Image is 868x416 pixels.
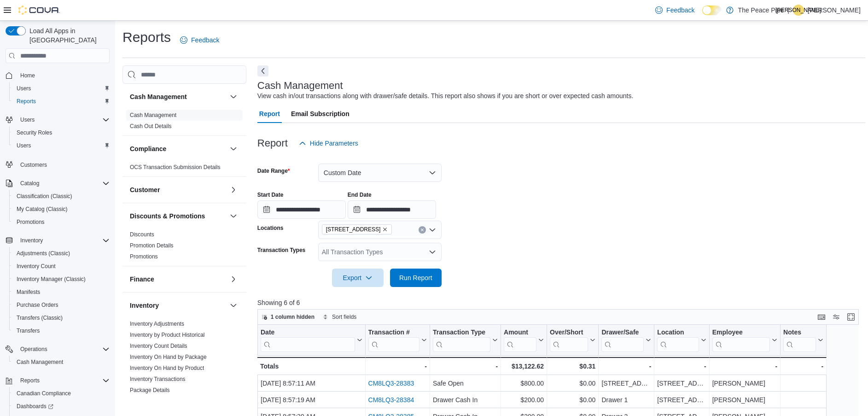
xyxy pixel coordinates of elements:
[17,390,71,397] span: Canadian Compliance
[348,200,436,219] input: Press the down key to open a popover containing a calendar.
[17,218,45,226] span: Promotions
[368,396,414,404] a: CM8LQ3-28384
[13,274,89,285] a: Inventory Manager (Classic)
[657,394,706,405] div: [STREET_ADDRESS]
[504,394,544,405] div: $200.00
[13,217,48,228] a: Promotions
[712,361,777,372] div: -
[9,126,113,139] button: Security Roles
[504,361,544,372] div: $13,122.62
[291,105,350,123] span: Email Subscription
[9,139,113,152] button: Users
[130,343,187,349] a: Inventory Count Details
[13,312,110,323] span: Transfers (Classic)
[17,205,68,213] span: My Catalog (Classic)
[130,211,205,221] h3: Discounts & Promotions
[2,374,113,387] button: Reports
[13,287,44,298] a: Manifests
[17,142,31,149] span: Users
[261,328,355,352] div: Date
[20,377,40,384] span: Reports
[20,161,47,169] span: Customers
[550,328,588,337] div: Over/Short
[9,286,113,299] button: Manifests
[13,261,110,272] span: Inventory Count
[130,354,207,360] a: Inventory On Hand by Package
[271,313,315,321] span: 1 column hidden
[738,5,784,16] p: The Peace Pipe
[130,92,187,101] h3: Cash Management
[9,82,113,95] button: Users
[368,328,419,337] div: Transaction #
[783,361,823,372] div: -
[601,328,651,352] button: Drawer/Safe
[13,140,35,151] a: Users
[657,328,699,337] div: Location
[816,311,827,322] button: Keyboard shortcuts
[504,378,544,389] div: $800.00
[776,5,821,16] span: [PERSON_NAME]
[258,311,318,322] button: 1 column hidden
[550,328,595,352] button: Over/Short
[712,328,769,337] div: Employee
[228,274,239,285] button: Finance
[17,327,40,334] span: Transfers
[20,116,35,123] span: Users
[130,231,154,238] span: Discounts
[228,184,239,195] button: Customer
[17,70,110,81] span: Home
[310,139,358,148] span: Hide Parameters
[17,193,72,200] span: Classification (Classic)
[9,216,113,229] button: Promotions
[13,299,62,311] a: Purchase Orders
[17,375,43,386] button: Reports
[257,191,284,199] label: Start Date
[13,83,35,94] a: Users
[191,35,219,45] span: Feedback
[228,300,239,311] button: Inventory
[17,178,110,189] span: Catalog
[712,328,777,352] button: Employee
[130,320,184,328] span: Inventory Adjustments
[13,204,71,215] a: My Catalog (Classic)
[257,91,634,101] div: View cash in/out transactions along with drawer/safe details. This report also shows if you are s...
[601,328,644,352] div: Drawer/Safe
[712,328,769,352] div: Employee
[18,6,60,15] img: Cova
[9,260,113,273] button: Inventory Count
[130,164,221,170] a: OCS Transaction Submission Details
[257,200,346,219] input: Press the down key to open a popover containing a calendar.
[17,344,110,355] span: Operations
[429,226,436,234] button: Open list of options
[368,361,426,372] div: -
[257,80,343,91] h3: Cash Management
[319,311,360,322] button: Sort fields
[9,95,113,108] button: Reports
[17,288,40,296] span: Manifests
[17,301,58,309] span: Purchase Orders
[130,375,186,383] span: Inventory Transactions
[13,401,110,412] span: Dashboards
[13,204,110,215] span: My Catalog (Classic)
[9,356,113,369] button: Cash Management
[257,167,290,175] label: Date Range
[13,401,57,412] a: Dashboards
[122,110,246,135] div: Cash Management
[17,85,31,92] span: Users
[130,301,226,310] button: Inventory
[601,378,651,389] div: [STREET_ADDRESS]
[295,134,362,152] button: Hide Parameters
[261,328,355,337] div: Date
[808,5,861,16] p: [PERSON_NAME]
[130,364,204,372] span: Inventory On Hand by Product
[550,361,595,372] div: $0.31
[13,127,56,138] a: Security Roles
[228,143,239,154] button: Compliance
[17,235,47,246] button: Inventory
[657,328,699,352] div: Location
[9,387,113,400] button: Canadian Compliance
[13,287,110,298] span: Manifests
[433,361,498,372] div: -
[130,164,221,171] span: OCS Transaction Submission Details
[130,144,166,153] h3: Compliance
